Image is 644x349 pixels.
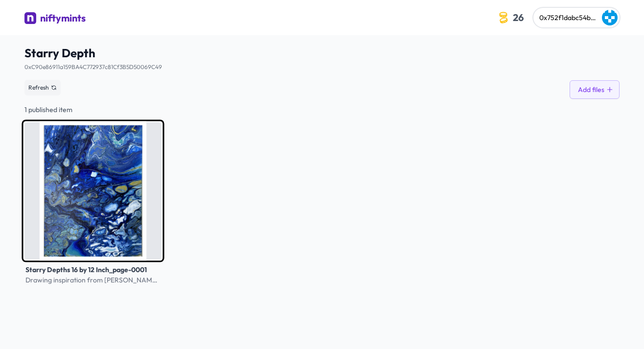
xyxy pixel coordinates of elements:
[24,11,86,27] a: niftymints
[24,122,161,259] div: Click to show details
[496,10,511,25] img: coin-icon.3a8a4044.svg
[511,10,526,25] span: 26
[533,8,620,27] button: 0x752f1dabc54b3f277628abed54858e83e72ada93
[40,11,86,25] div: niftymints
[22,119,164,262] img: Starry Depths 16 by 12 Inch_page-0001
[570,80,620,99] button: Add files
[494,8,529,27] button: 26
[24,63,162,70] a: 0xC90e86911a159BA4C772937c81Cf3B5D50069C49
[24,122,161,285] a: Starry Depths 16 by 12 Inch_page-0001Starry Depths 16 by 12 Inch_page-0001Drawing inspiration fro...
[24,80,61,95] button: Refresh
[24,105,620,115] div: 1 published item
[24,45,620,61] span: Starry Depth
[28,84,49,92] span: Refresh
[25,275,161,285] p: Drawing inspiration from [PERSON_NAME]'s iconic swirling skies, "Starry Depths" captures the esse...
[24,12,36,24] img: niftymints logo
[602,10,618,25] img: Canvas Vibes
[25,265,147,274] span: Starry Depths 16 by 12 Inch_page-0001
